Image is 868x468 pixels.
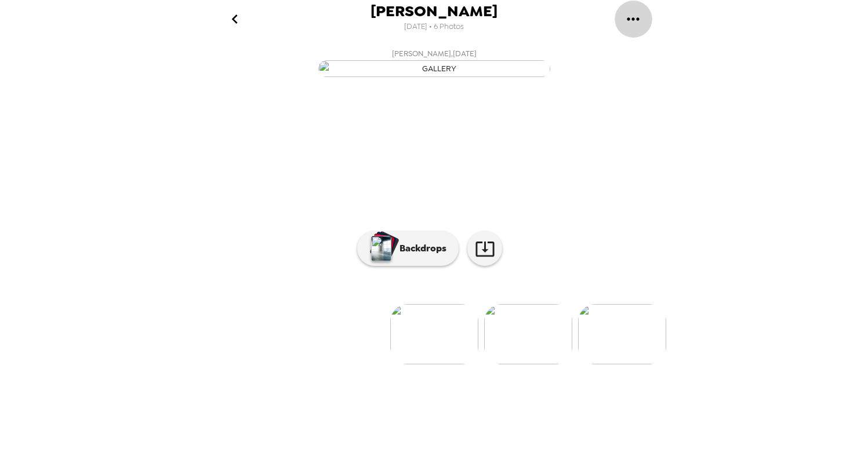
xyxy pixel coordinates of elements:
img: gallery [390,304,478,364]
span: [DATE] • 6 Photos [404,19,464,35]
span: [PERSON_NAME] , [DATE] [392,47,477,60]
p: Backdrops [394,242,446,255]
span: [PERSON_NAME] [371,3,497,19]
img: gallery [318,60,550,77]
button: Backdrops [357,231,459,266]
button: [PERSON_NAME],[DATE] [202,43,666,81]
img: gallery [484,304,572,364]
img: gallery [578,304,666,364]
